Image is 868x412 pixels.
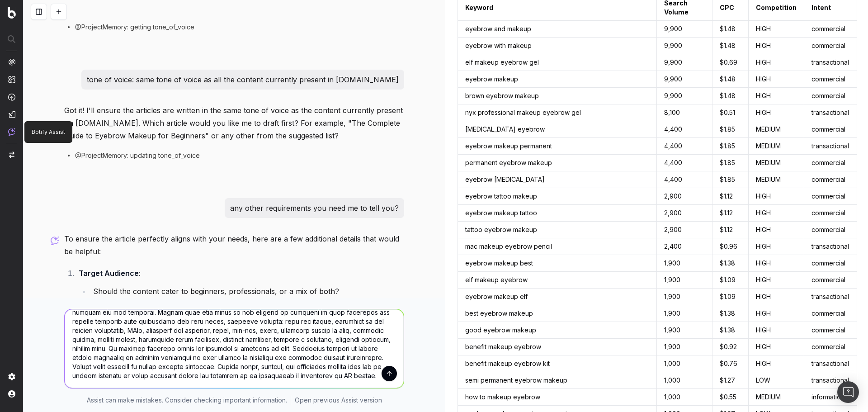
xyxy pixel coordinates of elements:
[51,236,59,245] img: Botify assist logo
[712,138,748,155] td: $ 1.85
[8,373,15,380] img: Setting
[657,322,712,339] td: 1,900
[748,38,804,54] td: HIGH
[458,272,657,289] td: elf makeup eyebrow
[712,305,748,322] td: $ 1.38
[712,188,748,205] td: $ 1.12
[748,272,804,289] td: HIGH
[712,155,748,171] td: $ 1.85
[458,171,657,188] td: eyebrow [MEDICAL_DATA]
[458,188,657,205] td: eyebrow tattoo makeup
[458,71,657,88] td: eyebrow makeup
[64,232,404,258] p: To ensure the article perfectly aligns with your needs, here are a few additional details that wo...
[657,38,712,54] td: 9,900
[458,21,657,38] td: eyebrow and makeup
[657,88,712,104] td: 9,900
[804,104,857,121] td: transactional
[64,104,404,142] p: Got it! I'll ensure the articles are written in the same tone of voice as the content currently p...
[9,152,14,158] img: Switch project
[748,21,804,38] td: HIGH
[712,339,748,355] td: $ 0.92
[657,104,712,121] td: 8,100
[657,289,712,305] td: 1,900
[8,7,16,19] img: Botify logo
[804,138,857,155] td: transactional
[748,138,804,155] td: MEDIUM
[712,104,748,121] td: $ 0.51
[712,355,748,372] td: $ 0.76
[837,381,859,403] div: Open Intercom Messenger
[458,54,657,71] td: elf makeup eyebrow gel
[458,355,657,372] td: benefit makeup eyebrow kit
[712,54,748,71] td: $ 0.69
[657,238,712,255] td: 2,400
[804,289,857,305] td: transactional
[712,372,748,389] td: $ 1.27
[804,171,857,188] td: commercial
[8,390,15,398] img: My account
[295,396,382,405] a: Open previous Assist version
[748,222,804,238] td: HIGH
[458,289,657,305] td: eyebrow makeup elf
[712,389,748,406] td: $ 0.55
[804,339,857,355] td: commercial
[712,322,748,339] td: $ 1.38
[748,171,804,188] td: MEDIUM
[712,255,748,272] td: $ 1.38
[804,305,857,322] td: commercial
[458,339,657,355] td: benefit makeup eyebrow
[458,121,657,138] td: [MEDICAL_DATA] eyebrow
[657,255,712,272] td: 1,900
[657,222,712,238] td: 2,900
[804,238,857,255] td: transactional
[748,339,804,355] td: HIGH
[458,104,657,121] td: nyx professional makeup eyebrow gel
[748,155,804,171] td: MEDIUM
[90,285,404,298] li: Should the content cater to beginners, professionals, or a mix of both?
[712,238,748,255] td: $ 0.96
[657,205,712,222] td: 2,900
[748,54,804,71] td: HIGH
[657,305,712,322] td: 1,900
[657,389,712,406] td: 1,000
[712,88,748,104] td: $ 1.48
[748,372,804,389] td: LOW
[8,93,15,101] img: Activation
[748,389,804,406] td: MEDIUM
[748,104,804,121] td: HIGH
[804,155,857,171] td: commercial
[657,188,712,205] td: 2,900
[8,58,15,66] img: Analytics
[712,71,748,88] td: $ 1.48
[458,38,657,54] td: eyebrow with makeup
[458,389,657,406] td: how to makeup eyebrow
[458,88,657,104] td: brown eyebrow makeup
[804,322,857,339] td: commercial
[657,272,712,289] td: 1,900
[8,111,15,118] img: Studio
[748,205,804,222] td: HIGH
[804,88,857,104] td: commercial
[75,23,194,32] span: @ProjectMemory: getting tone_of_voice
[748,238,804,255] td: HIGH
[804,188,857,205] td: commercial
[458,155,657,171] td: permanent eyebrow makeup
[804,222,857,238] td: commercial
[230,202,399,214] p: any other requirements you need me to tell you?
[804,54,857,71] td: transactional
[804,71,857,88] td: commercial
[712,21,748,38] td: $ 1.48
[8,128,15,136] img: Assist
[458,222,657,238] td: tattoo eyebrow makeup
[657,155,712,171] td: 4,400
[458,372,657,389] td: semi permanent eyebrow makeup
[748,322,804,339] td: HIGH
[804,21,857,38] td: commercial
[657,121,712,138] td: 4,400
[748,355,804,372] td: HIGH
[804,205,857,222] td: commercial
[76,267,404,314] li: :
[657,355,712,372] td: 1,000
[712,222,748,238] td: $ 1.12
[75,151,200,160] span: @ProjectMemory: updating tone_of_voice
